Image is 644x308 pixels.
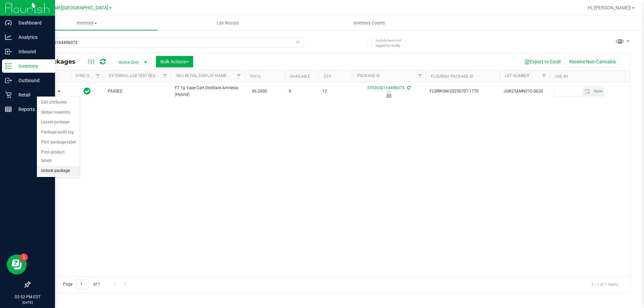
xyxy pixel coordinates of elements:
span: Clear [296,38,300,46]
li: Locate package [37,117,80,127]
span: Page of 1 [57,279,106,290]
inline-svg: Inventory [5,63,12,69]
li: Print package label [37,137,80,147]
p: [DATE] [3,300,52,305]
span: 12 [322,88,348,95]
span: Hi, [PERSON_NAME]! [588,5,631,10]
a: External Lab Test Result [109,73,162,78]
inline-svg: Dashboard [5,19,12,26]
span: JUN25AMN01C-0630 [503,88,546,95]
iframe: Resource center [7,254,27,274]
a: Lab Results [157,16,299,30]
a: Filter [93,70,104,82]
a: Filter [160,70,171,82]
p: Inbound [12,48,52,56]
input: Search Package ID, Item Name, SKU, Lot or Part Number... [30,38,304,48]
a: Sync Status [75,73,101,78]
span: Inventory [16,20,157,26]
span: All Packages [35,58,82,65]
p: Reports [12,105,52,113]
input: 1 [77,279,89,290]
p: Dashboard [12,19,52,27]
span: 1 - 1 of 1 items [586,279,624,289]
span: Sync from Compliance System [406,85,411,90]
inline-svg: Reports [5,106,12,113]
li: Print product labels [37,147,80,166]
a: THC% [250,74,261,79]
inline-svg: Outbound [5,77,12,84]
a: Inventory Counts [299,16,440,30]
a: Sku Retail Display Name [176,73,226,78]
span: [PERSON_NAME][GEOGRAPHIC_DATA] [25,5,108,11]
li: Package audit log [37,127,80,137]
p: Inventory [12,62,52,70]
p: Retail [12,91,52,99]
span: 0 [289,88,314,95]
a: Flourish Package ID [431,74,473,79]
span: In Sync [84,86,91,96]
span: select [592,87,603,96]
li: Unlock package [37,166,80,176]
button: Export to Excel [520,56,565,67]
a: Filter [233,70,245,82]
button: Receive Non-Cannabis [565,56,620,67]
span: FT 1g Vape Cart Distillate Amnesia (Hybrid) [175,85,240,98]
span: Inventory Counts [344,20,394,26]
span: Lab Results [208,20,248,26]
a: Use By [555,74,568,79]
a: Lot Number [505,73,529,78]
li: Edit attributes [37,98,80,108]
span: select [55,87,63,96]
span: Bulk Actions [160,59,189,64]
a: Available [290,74,310,79]
span: Include items not tagged for facility [376,38,409,48]
div: Newly Received [351,91,427,98]
a: Filter [415,70,426,82]
span: 86.2000 [249,86,270,96]
a: 3793650164496075 [367,85,405,90]
a: Qty [324,74,331,79]
p: Outbound [12,76,52,84]
inline-svg: Analytics [5,34,12,41]
inline-svg: Inbound [5,48,12,55]
span: FLSRWGM-20250707-1770 [430,88,495,95]
span: select [583,87,592,96]
p: Analytics [12,33,52,41]
p: 03:52 PM EDT [3,294,52,300]
span: Set Current date [592,86,604,96]
span: PASSED [108,88,167,95]
a: Inventory [16,16,157,30]
inline-svg: Retail [5,91,12,98]
li: Global inventory [37,108,80,118]
button: Bulk Actions [156,56,193,67]
iframe: Resource center unread badge [20,253,28,261]
a: Package ID [357,73,380,78]
a: Filter [539,70,550,82]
